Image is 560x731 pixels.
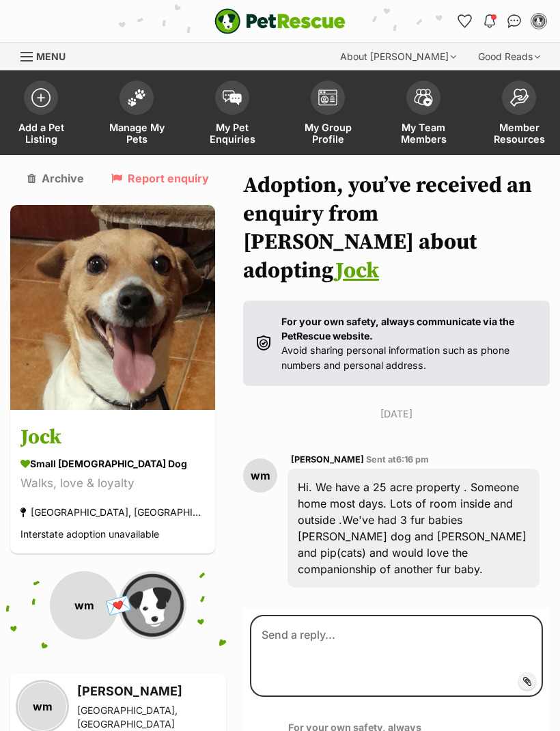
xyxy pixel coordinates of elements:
[468,43,550,70] div: Good Reads
[396,454,429,465] span: 6:16 pm
[281,316,514,342] strong: For your own safety, always communicate via the PetRescue website.
[414,89,433,107] img: team-members-icon-5396bd8760b3fe7c0b43da4ab00e1e3bb1a5d9ba89233759b79545d2d3fc5d0d.svg
[27,172,84,184] a: Archive
[503,10,525,32] a: Conversations
[77,682,218,701] h3: [PERSON_NAME]
[291,454,364,465] span: [PERSON_NAME]
[335,258,379,285] a: Jock
[20,457,205,471] div: small [DEMOGRAPHIC_DATA] Dog
[318,89,337,106] img: group-profile-icon-3fa3cf56718a62981997c0bc7e787c4b2cf8bcc04b72c1350f741eb67cf2f40e.svg
[243,172,550,286] h1: Adoption, you’ve received an enquiry from [PERSON_NAME] about adopting
[484,14,495,28] img: notifications-46538b983faf8c2785f20acdc204bb7945ddae34d4c08c2a6579f10ce5e182be.svg
[479,10,501,32] button: Notifications
[454,10,550,32] ul: Account quick links
[393,122,454,145] span: My Team Members
[280,74,376,155] a: My Group Profile
[243,458,277,493] div: wm
[223,90,242,105] img: pet-enquiries-icon-7e3ad2cf08bfb03b45e93fb7055b45f3efa6380592205ae92323e6603595dc1f.svg
[297,122,359,145] span: My Group Profile
[528,10,550,32] button: My account
[20,475,205,493] div: Walks, love & loyalty
[20,423,205,454] h3: Jock
[532,14,546,28] img: Adoption Coordinator profile pic
[454,10,476,32] a: Favourites
[127,89,146,107] img: manage-my-pets-icon-02211641906a0b7f246fdf0571729dbe1e7629f14944591b6c1af311fb30b64b.svg
[20,529,159,540] span: Interstate adoption unavailable
[288,469,540,588] div: Hi. We have a 25 acre property . Someone home most days. Lots of room inside and outside .We've h...
[36,51,66,62] span: Menu
[20,43,75,68] a: Menu
[31,88,51,107] img: add-pet-listing-icon-0afa8454b4691262ce3f59096e99ab1cd57d4a30225e0717b998d2c9b9846f56.svg
[488,122,550,145] span: Member Resources
[509,88,529,107] img: member-resources-icon-8e73f808a243e03378d46382f2149f9095a855e16c252ad45f914b54edf8863c.svg
[376,74,471,155] a: My Team Members
[201,122,263,145] span: My Pet Enquiries
[50,571,118,639] div: wm
[507,14,522,28] img: chat-41dd97257d64d25036548639549fe6c8038ab92f7586957e7f3b1b290dea8141.svg
[10,205,215,410] img: Jock
[103,590,134,620] span: 💌
[281,314,536,372] p: Avoid sharing personal information such as phone numbers and personal address.
[118,571,186,639] img: Animal Welfare League NSW - Dubbo Branch profile pic
[20,504,205,522] div: [GEOGRAPHIC_DATA], [GEOGRAPHIC_DATA]
[184,74,280,155] a: My Pet Enquiries
[89,74,184,155] a: Manage My Pets
[111,172,209,184] a: Report enquiry
[214,8,346,34] img: logo-e224e6f780fb5917bec1dbf3a21bbac754714ae5b6737aabdf751b685950b380.svg
[243,406,550,421] p: [DATE]
[10,122,72,145] span: Add a Pet Listing
[366,454,429,465] span: Sent at
[331,43,466,70] div: About [PERSON_NAME]
[214,8,346,34] a: PetRescue
[18,682,66,730] div: wm
[106,122,167,145] span: Manage My Pets
[10,413,215,554] a: Jock small [DEMOGRAPHIC_DATA] Dog Walks, love & loyalty [GEOGRAPHIC_DATA], [GEOGRAPHIC_DATA] Inte...
[77,704,218,731] div: [GEOGRAPHIC_DATA], [GEOGRAPHIC_DATA]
